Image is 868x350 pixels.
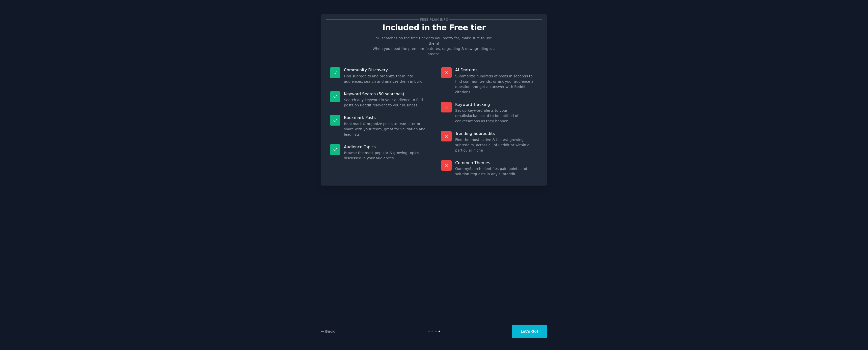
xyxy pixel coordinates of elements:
[344,67,427,73] p: Community Discovery
[344,91,427,97] p: Keyword Search (50 searches)
[344,150,427,161] dd: Browse the most popular & growing topics discussed in your audiences
[455,102,538,107] p: Keyword Tracking
[455,108,538,124] dd: Set up keyword alerts to your email/slack/discord to be notified of conversations as they happen
[344,115,427,120] p: Bookmark Posts
[344,121,427,137] dd: Bookmark & organize posts to read later or share with your team, great for validation and lead lists
[344,97,427,108] dd: Search any keyword in your audience to find posts on Reddit relevant to your business
[455,166,538,177] dd: GummySearch identifies pain points and solution requests in any subreddit
[455,137,538,153] dd: Find the most active & fastest-growing subreddits, across all of Reddit or within a particular niche
[326,23,542,32] p: Included in the Free tier
[455,131,538,136] p: Trending Subreddits
[370,36,498,57] p: 50 searches on the free tier gets you pretty far, make sure to use them! When you need the premiu...
[455,74,538,95] dd: Summarize hundreds of posts in seconds to find common trends, or ask your audience a question and...
[419,17,449,22] span: Free plan info
[321,329,335,333] a: ← Back
[455,67,538,73] p: AI Features
[455,160,538,165] p: Common Themes
[344,74,427,84] dd: Find subreddits and organize them into audiences, search and analyze them in bulk
[512,325,547,338] button: Let's Go!
[344,144,427,150] p: Audience Topics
